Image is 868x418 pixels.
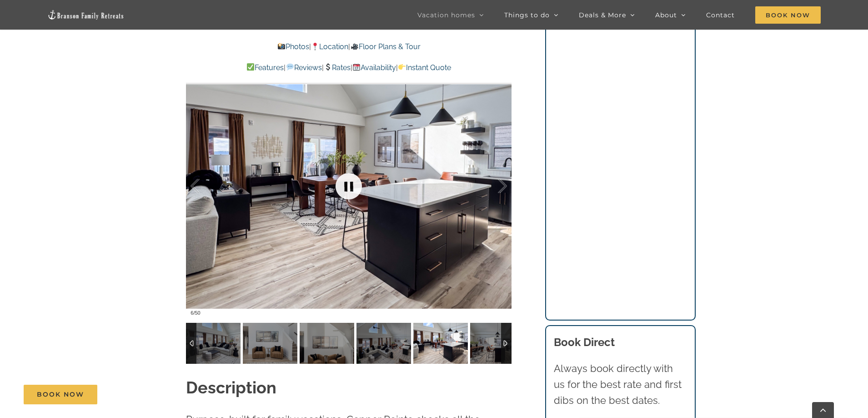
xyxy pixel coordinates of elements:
[470,323,525,364] img: Copper-Pointe-at-Table-Rock-Lake-1008-2-scaled.jpg-nggid042797-ngg0dyn-120x90-00f0w010c011r110f11...
[278,43,285,50] img: 📸
[300,323,354,364] img: Copper-Pointe-at-Table-Rock-Lake-3021-scaled.jpg-nggid042918-ngg0dyn-120x90-00f0w010c011r110f110r...
[413,323,468,364] img: Copper-Pointe-at-Table-Rock-Lake-1007-2-scaled.jpg-nggid042796-ngg0dyn-120x90-00f0w010c011r110f11...
[286,63,294,71] img: 💬
[417,12,475,18] span: Vacation homes
[655,12,677,18] span: About
[324,63,331,71] img: 💲
[186,323,241,364] img: Copper-Pointe-at-Table-Rock-Lake-1014-2-scaled.jpg-nggid042802-ngg0dyn-120x90-00f0w010c011r110f11...
[398,63,451,72] a: Instant Quote
[398,63,406,71] img: 👉
[579,12,626,18] span: Deals & More
[286,63,321,72] a: Reviews
[311,43,319,50] img: 📍
[47,10,125,20] img: Branson Family Retreats Logo
[37,391,84,398] span: Book Now
[186,378,276,397] strong: Description
[350,42,420,51] a: Floor Plans & Tour
[324,63,351,72] a: Rates
[504,12,550,18] span: Things to do
[24,385,97,404] a: Book Now
[554,361,687,409] p: Always book directly with us for the best rate and first dibs on the best dates.
[247,63,254,71] img: ✅
[277,42,309,51] a: Photos
[352,63,396,72] a: Availability
[246,63,284,72] a: Features
[356,323,411,364] img: Copper-Pointe-at-Table-Rock-Lake-1050-scaled.jpg-nggid042833-ngg0dyn-120x90-00f0w010c011r110f110r...
[353,63,360,71] img: 📆
[186,41,512,53] p: | |
[755,6,821,24] span: Book Now
[554,336,615,349] b: Book Direct
[706,12,735,18] span: Contact
[311,42,348,51] a: Location
[351,43,358,50] img: 🎥
[186,62,512,74] p: | | | |
[243,323,297,364] img: Copper-Pointe-at-Table-Rock-Lake-1017-2-scaled.jpg-nggid042804-ngg0dyn-120x90-00f0w010c011r110f11...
